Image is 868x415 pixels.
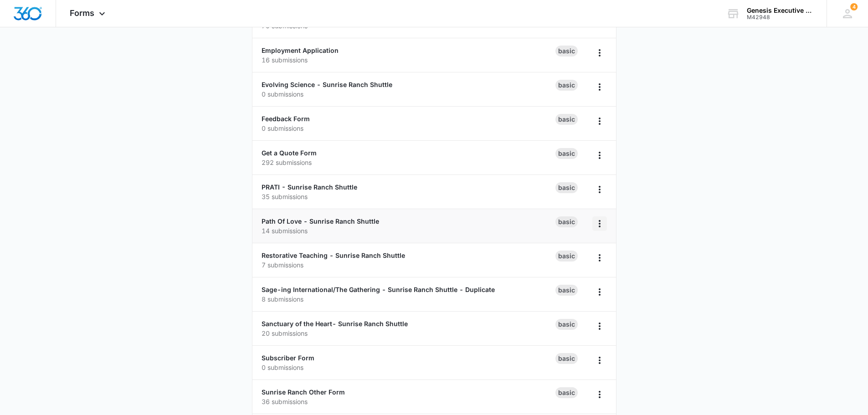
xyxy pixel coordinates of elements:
[747,14,813,20] div: account id
[262,123,555,133] p: 0 submissions
[262,328,555,338] p: 20 submissions
[262,192,555,201] p: 35 submissions
[262,320,408,328] a: Sanctuary of the Heart- Sunrise Ranch Shuttle
[262,55,555,65] p: 16 submissions
[262,46,339,54] a: Employment Application
[592,251,607,265] button: Overflow Menu
[555,319,578,330] div: Basic
[70,8,94,18] span: Forms
[555,80,578,91] div: Basic
[592,80,607,94] button: Overflow Menu
[555,148,578,159] div: Basic
[592,148,607,163] button: Overflow Menu
[262,388,345,396] a: Sunrise Ranch Other Form
[555,114,578,125] div: Basic
[592,387,607,402] button: Overflow Menu
[555,251,578,261] div: Basic
[262,354,314,362] a: Subscriber Form
[262,217,379,225] a: Path Of Love - Sunrise Ranch Shuttle
[850,3,858,10] span: 4
[555,353,578,364] div: Basic
[592,46,607,60] button: Overflow Menu
[262,286,495,293] a: Sage-ing International/The Gathering - Sunrise Ranch Shuttle - Duplicate
[262,89,555,99] p: 0 submissions
[262,260,555,270] p: 7 submissions
[850,3,858,10] div: notifications count
[262,183,357,191] a: PRATI - Sunrise Ranch Shuttle
[555,46,578,56] div: Basic
[555,387,578,398] div: Basic
[592,285,607,299] button: Overflow Menu
[262,251,405,259] a: Restorative Teaching - Sunrise Ranch Shuttle
[555,216,578,227] div: Basic
[262,158,555,167] p: 292 submissions
[262,397,555,406] p: 36 submissions
[592,319,607,333] button: Overflow Menu
[262,149,317,157] a: Get a Quote Form
[592,182,607,197] button: Overflow Menu
[262,363,555,372] p: 0 submissions
[262,115,310,123] a: Feedback Form
[555,285,578,296] div: Basic
[262,294,555,304] p: 8 submissions
[555,182,578,193] div: Basic
[592,353,607,368] button: Overflow Menu
[592,216,607,231] button: Overflow Menu
[592,114,607,128] button: Overflow Menu
[747,7,813,14] div: account name
[262,226,555,236] p: 14 submissions
[262,81,392,88] a: Evolving Science - Sunrise Ranch Shuttle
